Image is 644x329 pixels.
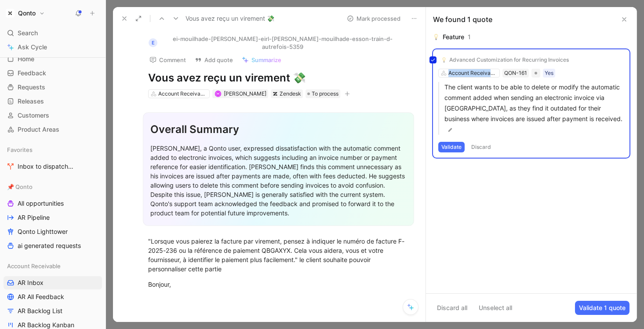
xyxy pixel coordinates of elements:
[4,143,102,156] div: Favorites
[4,276,102,289] a: AR Inbox
[4,180,102,193] div: 📌 Qonto
[4,7,47,19] button: QontoQonto
[306,89,340,98] div: To process
[343,12,404,25] button: Mark processed
[4,197,102,210] a: All opportunities
[433,301,471,315] button: Discard all
[18,97,44,106] span: Releases
[224,90,266,97] span: [PERSON_NAME]
[18,83,45,92] span: Requests
[150,144,407,218] div: [PERSON_NAME], a Qonto user, expressed dissatisfaction with the automatic comment added to electr...
[18,125,59,134] span: Product Areas
[191,54,237,66] button: Add quote
[7,145,33,154] span: Favorites
[4,180,102,252] div: 📌 QontoAll opportunitiesAR PipelineQonto Lighttowerai generated requests
[4,304,102,318] a: AR Backlog List
[4,95,102,108] a: Releases
[149,38,157,47] div: e
[4,67,102,80] a: Feedback
[18,227,68,236] span: Qonto Lighttower
[4,81,102,94] a: Requests
[468,32,471,42] div: 1
[433,14,492,25] div: We found 1 quote
[148,237,409,274] div: "Lorsque vous paierez la facture par virement, pensez à indiquer le numéro de facture F-2025-236 ...
[4,259,102,273] div: Account Receivable
[312,89,338,98] span: To process
[18,111,49,120] span: Customers
[4,225,102,238] a: Qonto Lighttower
[4,123,102,136] a: Product Areas
[18,162,82,171] span: Inbox to dispatch
[148,280,409,289] div: Bonjour,
[4,26,102,40] div: Search
[145,33,409,53] button: eei-mouilhade-[PERSON_NAME]-eirl-[PERSON_NAME]-mouilhade-esson-train-d-autrefois-5359
[18,241,81,250] span: ai generated requests
[18,307,62,315] span: AR Backlog List
[18,278,44,287] span: AR Inbox
[475,301,516,315] button: Unselect all
[18,9,36,17] h1: Qonto
[4,52,102,66] a: Home
[158,89,207,98] div: Account Receivable
[18,42,47,52] span: Ask Cycle
[280,89,301,98] div: Zendesk
[575,301,629,315] button: Validate 1 quote
[18,28,38,38] span: Search
[4,41,102,54] a: Ask Cycle
[4,211,102,224] a: AR Pipeline
[7,262,61,270] span: Account Receivable
[150,122,407,137] div: Overall Summary
[18,213,50,222] span: AR Pipeline
[18,199,64,208] span: All opportunities
[18,55,34,63] span: Home
[18,69,46,78] span: Feedback
[4,290,102,303] a: AR All Feedback
[443,32,464,42] div: Feature
[4,160,102,173] a: Inbox to dispatch🛠️ Tools
[146,54,190,66] button: Comment
[215,91,220,96] div: M
[7,182,33,191] span: 📌 Qonto
[148,320,409,329] div: je n'arrive pas à vous poser une question via le chat hors ligne
[433,34,439,40] img: 💡
[6,9,15,18] img: Qonto
[4,109,102,122] a: Customers
[4,239,102,252] a: ai generated requests
[251,56,281,64] span: Summarize
[186,13,274,24] span: Vous avez reçu un virement 💸
[238,54,285,66] button: Summarize
[18,292,64,301] span: AR All Feedback
[148,71,409,85] h1: Vous avez reçu un virement 💸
